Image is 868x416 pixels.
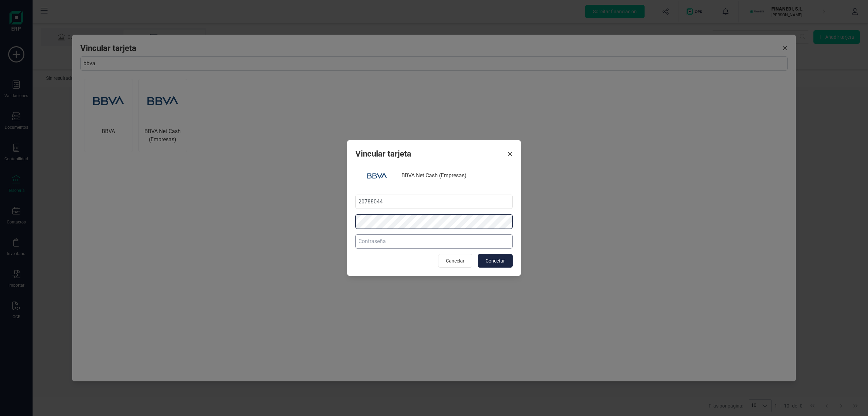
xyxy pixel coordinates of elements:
div: Vincular tarjeta [355,148,411,159]
span: Conectar [486,257,505,264]
input: Código de empresa [355,195,513,209]
button: Cancelar [438,254,472,268]
button: Close [507,151,513,157]
input: Contraseña [355,234,513,249]
button: Conectar [478,254,513,268]
span: Cancelar [446,257,465,264]
span: BBVA Net Cash (Empresas) [401,171,467,180]
img: BBVA Net Cash logo [355,162,399,189]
